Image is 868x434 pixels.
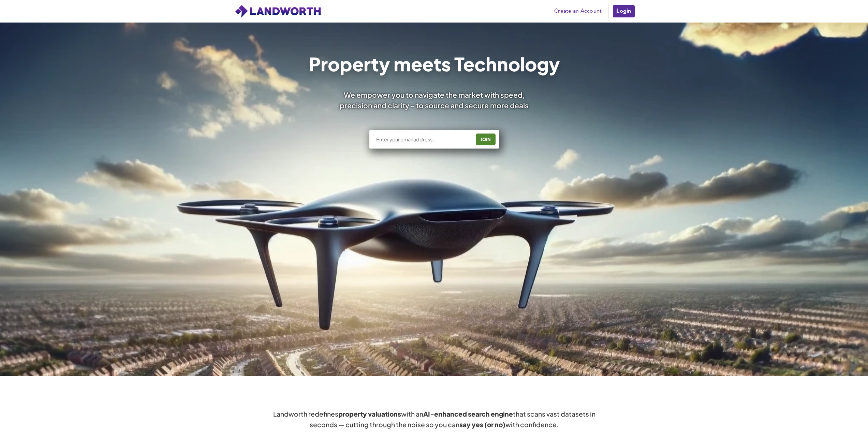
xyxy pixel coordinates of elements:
[478,134,494,145] div: JOIN
[476,134,496,145] button: JOIN
[308,55,560,73] h1: Property meets Technology
[338,410,401,418] strong: property valuations
[551,6,605,16] a: Create an Account
[612,4,635,18] a: Login
[423,410,513,418] strong: AI-enhanced search engine
[459,420,505,429] strong: say yes (or no)
[376,136,471,143] input: Enter your email address...
[330,89,538,111] div: We empower you to navigate the market with speed, precision and clarity - to source and secure mo...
